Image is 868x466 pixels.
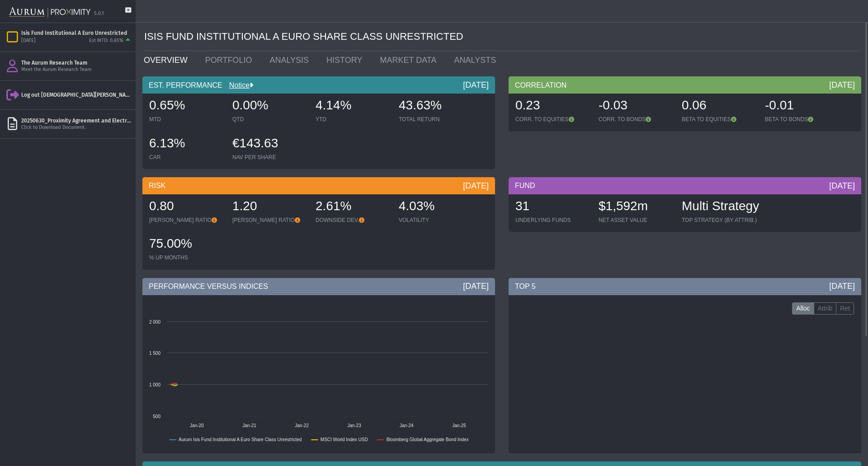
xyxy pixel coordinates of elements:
text: 2 000 [149,320,160,325]
span: 0.65% [149,98,185,112]
div: [DATE] [463,180,489,191]
div: [DATE] [463,80,489,90]
div: Log out [DEMOGRAPHIC_DATA][PERSON_NAME] [21,91,132,99]
text: Jan-22 [295,423,309,428]
div: 43.63% [399,97,473,116]
div: EST. PERFORMANCE [142,76,495,94]
text: Jan-24 [400,423,414,428]
div: CORR. TO EQUITIES [515,116,590,123]
a: ANALYSIS [263,51,320,69]
div: UNDERLYING FUNDS [515,217,590,224]
div: $1,592m [599,198,673,217]
div: The Aurum Research Team [21,59,132,66]
div: [DATE] [463,281,489,292]
text: Jan-20 [190,423,204,428]
div: -0.01 [765,97,839,116]
div: [DATE] [829,281,855,292]
text: 1 000 [149,382,160,387]
text: MSCI World Index USD [321,437,368,442]
label: Alloc [792,302,814,315]
text: Bloomberg Global Aggregate Bond Index [387,437,469,442]
div: 0.80 [149,198,223,217]
div: CORR. TO BONDS [599,116,673,123]
text: Jan-23 [347,423,361,428]
div: [DATE] [829,180,855,191]
div: 0.06 [682,97,756,116]
a: OVERVIEW [137,51,198,69]
a: HISTORY [320,51,373,69]
div: Click to Download Document. [21,124,132,131]
text: Jan-21 [242,423,256,428]
div: QTD [232,116,307,123]
div: BETA TO BONDS [765,116,839,123]
div: RISK [142,177,495,194]
text: Aurum Isis Fund Institutional A Euro Share Class Unrestricted [179,437,302,442]
text: 1 500 [149,351,160,356]
a: Notice [222,81,250,89]
div: VOLATILITY [399,217,473,224]
div: Meet the Aurum Research Team [21,66,132,73]
div: 4.14% [316,97,390,116]
div: Isis Fund Institutional A Euro Unrestricted [21,29,132,37]
div: [DATE] [21,38,36,44]
div: YTD [316,116,390,123]
div: FUND [509,177,861,194]
label: Attrib [814,302,837,315]
div: TOP STRATEGY (BY ATTRIB.) [682,217,759,224]
div: BETA TO EQUITIES [682,116,756,123]
a: PORTFOLIO [198,51,263,69]
div: TOP 5 [509,278,861,295]
div: Est MTD: 0.65% [89,38,123,44]
div: CAR [149,154,223,161]
span: 0.00% [232,98,268,112]
div: NAV PER SHARE [232,154,307,161]
div: 1.20 [232,198,307,217]
a: MARKET DATA [373,51,447,69]
div: 31 [515,198,590,217]
div: [PERSON_NAME] RATIO [149,217,223,224]
div: [DATE] [829,80,855,90]
div: 20250630_Proximity Agreement and Electronic Access Agreement (Signed).pdf [21,117,132,124]
text: 500 [153,414,160,419]
div: -0.03 [599,97,673,116]
div: NET ASSET VALUE [599,217,673,224]
img: Aurum-Proximity%20white.svg [9,2,90,23]
div: TOTAL RETURN [399,116,473,123]
div: MTD [149,116,223,123]
text: Jan-25 [452,423,466,428]
div: 2.61% [316,198,390,217]
span: 0.23 [515,98,540,112]
div: DOWNSIDE DEV. [316,217,390,224]
div: €143.63 [232,135,307,154]
div: 4.03% [399,198,473,217]
label: Ret [836,302,854,315]
div: % UP MONTHS [149,254,223,261]
div: 5.0.1 [94,10,104,17]
div: CORRELATION [509,76,861,94]
div: PERFORMANCE VERSUS INDICES [142,278,495,295]
div: 6.13% [149,135,223,154]
div: Notice [222,80,253,90]
div: [PERSON_NAME] RATIO [232,217,307,224]
div: 75.00% [149,235,223,254]
a: ANALYSTS [447,51,507,69]
div: Multi Strategy [682,198,759,217]
div: ISIS FUND INSTITUTIONAL A EURO SHARE CLASS UNRESTRICTED [144,23,861,51]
